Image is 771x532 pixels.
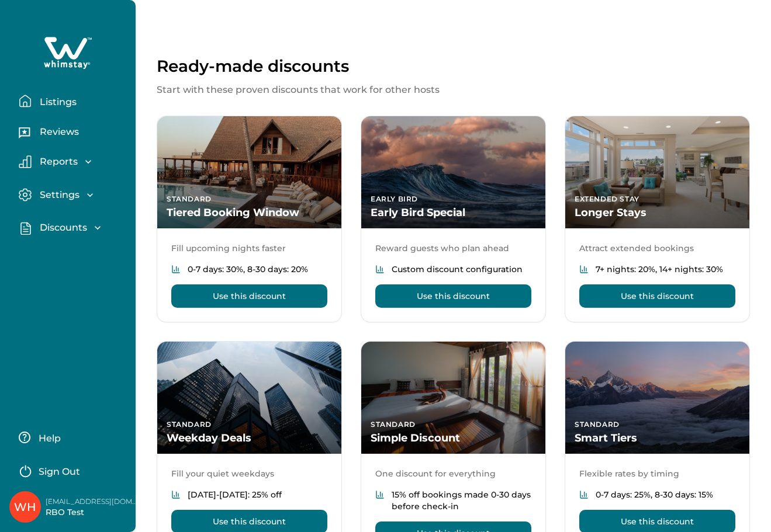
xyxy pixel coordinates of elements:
button: Sign Out [19,458,122,482]
p: Smart Tiers [575,432,740,445]
span: Custom discount configuration [392,263,523,275]
p: Settings [36,189,79,201]
button: Help [19,426,122,449]
p: Fill your quiet weekdays [171,468,327,479]
p: Fill upcoming nights faster [171,242,327,254]
p: Standard [167,420,332,429]
button: Use this discount [579,284,735,308]
button: Discounts [19,221,126,235]
p: Start with these proven discounts that work for other hosts [157,83,750,97]
p: Extended Stay [575,194,740,204]
p: Ready-made discounts [157,56,750,76]
p: Reward guests who plan ahead [375,242,531,254]
p: Weekday Deals [167,432,332,445]
div: Whimstay Host [14,493,36,521]
p: Early Bird [371,194,536,204]
span: 15% off bookings made 0-30 days before check-in [392,489,531,512]
p: Tiered Booking Window [167,206,332,220]
button: Reports [19,155,126,168]
span: 7+ nights: 20%, 14+ nights: 30% [596,263,723,275]
p: Reviews [36,126,79,138]
p: Early Bird Special [371,206,536,220]
p: Attract extended bookings [579,242,735,254]
span: [DATE]-[DATE]: 25% off [188,489,282,500]
button: Reviews [19,122,126,145]
p: RBO Test [46,507,139,519]
span: 0-7 days: 25%, 8-30 days: 15% [596,489,713,500]
p: Reports [36,156,78,168]
p: Listings [36,96,77,108]
p: Help [35,433,61,444]
p: [EMAIL_ADDRESS][DOMAIN_NAME] [46,496,139,507]
button: Use this discount [375,284,531,308]
p: Standard [167,194,332,204]
button: Use this discount [171,284,327,308]
p: Discounts [36,222,87,234]
button: Settings [19,188,126,201]
p: One discount for everything [375,468,531,479]
button: Listings [19,89,126,113]
p: Longer Stays [575,206,740,220]
span: 0-7 days: 30%, 8-30 days: 20% [188,263,308,275]
p: Standard [371,420,536,429]
p: Standard [575,420,740,429]
p: Flexible rates by timing [579,468,735,479]
p: Simple Discount [371,432,536,445]
p: Sign Out [39,466,80,478]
